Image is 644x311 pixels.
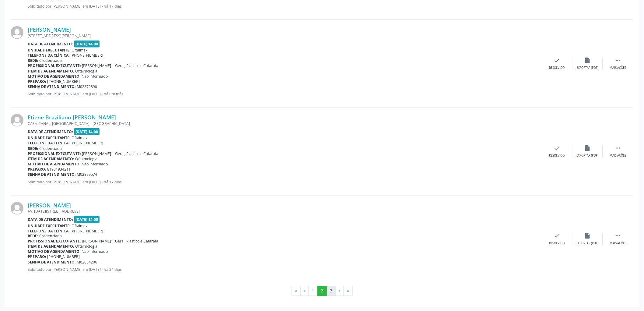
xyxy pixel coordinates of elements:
[554,57,561,64] i: check
[28,244,74,249] b: Item de agendamento:
[584,145,591,151] i: insert_drive_file
[300,286,309,296] button: Go to previous page
[28,217,73,222] b: Data de atendimento:
[28,267,542,272] p: Solicitado por [PERSON_NAME] em [DATE] - há 24 dias
[615,233,621,239] i: 
[72,48,88,53] span: Oftalmax
[292,286,301,296] button: Go to first page
[577,242,599,246] div: Exportar (PDF)
[549,154,565,158] div: Resolvido
[74,128,100,135] span: [DATE] 14:00
[82,63,159,68] span: [PERSON_NAME] | Geral, Plastico e Catarata
[11,286,633,296] ul: Pagination
[28,172,76,177] b: Senha de atendimento:
[577,154,599,158] div: Exportar (PDF)
[28,79,46,84] b: Preparo:
[584,57,591,64] i: insert_drive_file
[28,135,71,140] b: Unidade executante:
[584,233,591,239] i: insert_drive_file
[610,66,626,70] div: Mais ações
[77,260,97,265] span: M02884206
[28,74,81,79] b: Motivo de agendamento:
[615,145,621,151] i: 
[77,84,97,89] span: M02872890
[28,239,81,244] b: Profissional executante:
[82,249,108,254] span: Não informado
[28,53,70,58] b: Telefone da clínica:
[28,4,542,9] p: Solicitado por [PERSON_NAME] em [DATE] - há 17 dias
[308,286,318,296] button: Go to page 1
[77,172,97,177] span: M02899574
[28,48,71,53] b: Unidade executante:
[72,135,88,140] span: Oftalmax
[82,151,159,156] span: [PERSON_NAME] | Geral, Plastico e Catarata
[72,223,88,228] span: Oftalmax
[11,202,23,215] img: img
[28,179,542,185] p: Solicitado por [PERSON_NAME] em [DATE] - há 17 dias
[82,161,108,167] span: Não informado
[28,228,70,234] b: Telefone da clínica:
[28,202,71,209] a: [PERSON_NAME]
[554,233,561,239] i: check
[28,209,542,214] div: AV. [DATE][STREET_ADDRESS]
[28,69,74,74] b: Item de agendamento:
[549,66,565,70] div: Resolvido
[577,66,599,70] div: Exportar (PDF)
[344,286,353,296] button: Go to last page
[28,140,70,146] b: Telefone da clínica:
[11,26,23,39] img: img
[75,156,98,161] span: Oftalmologia
[28,151,81,156] b: Profissional executante:
[549,242,565,246] div: Resolvido
[28,91,542,97] p: Solicitado por [PERSON_NAME] em [DATE] - há um mês
[40,58,62,63] span: Credenciada
[28,114,116,121] a: Etiene Braziliano [PERSON_NAME]
[28,223,71,228] b: Unidade executante:
[47,79,80,84] span: [PHONE_NUMBER]
[28,161,81,167] b: Motivo de agendamento:
[74,216,100,223] span: [DATE] 14:00
[28,63,81,68] b: Profissional executante:
[28,129,73,134] b: Data de atendimento:
[74,41,100,48] span: [DATE] 14:00
[47,254,80,260] span: [PHONE_NUMBER]
[554,145,561,151] i: check
[317,286,327,296] button: Go to page 2
[28,156,74,161] b: Item de agendamento:
[28,84,76,89] b: Senha de atendimento:
[75,69,98,74] span: Oftalmologia
[28,33,542,38] div: [STREET_ADDRESS][PERSON_NAME]
[336,286,344,296] button: Go to next page
[28,146,38,151] b: Rede:
[28,121,542,126] div: CASA-CANAL, [GEOGRAPHIC_DATA] - [GEOGRAPHIC_DATA]
[28,234,38,239] b: Rede:
[610,242,626,246] div: Mais ações
[75,244,98,249] span: Oftalmologia
[40,234,62,239] span: Credenciada
[28,41,73,47] b: Data de atendimento:
[28,254,46,260] b: Preparo:
[28,249,81,254] b: Motivo de agendamento:
[47,167,71,172] span: 81981934211
[71,228,103,234] span: [PHONE_NUMBER]
[82,239,159,244] span: [PERSON_NAME] | Geral, Plastico e Catarata
[71,140,103,146] span: [PHONE_NUMBER]
[615,57,621,64] i: 
[28,260,76,265] b: Senha de atendimento:
[28,167,46,172] b: Preparo:
[82,74,108,79] span: Não informado
[11,114,23,127] img: img
[327,286,336,296] button: Go to page 3
[28,26,71,33] a: [PERSON_NAME]
[610,154,626,158] div: Mais ações
[28,58,38,63] b: Rede:
[40,146,62,151] span: Credenciada
[71,53,103,58] span: [PHONE_NUMBER]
